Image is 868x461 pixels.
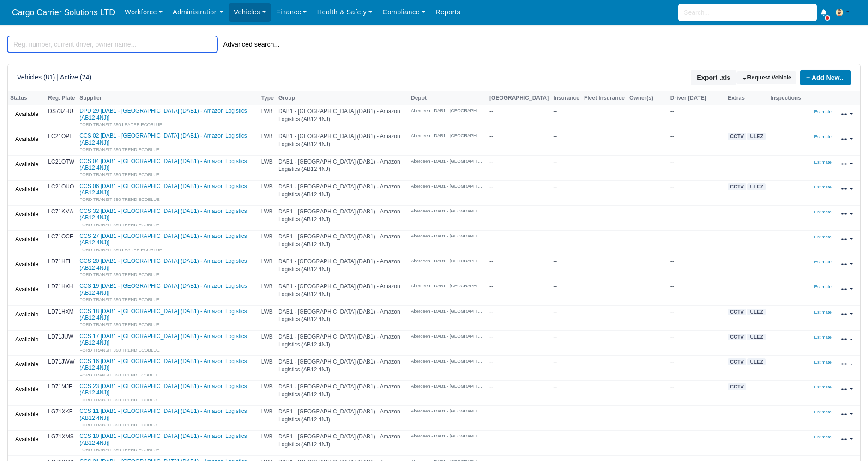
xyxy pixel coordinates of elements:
[551,155,582,180] td: --
[814,158,832,165] a: Estimate
[259,91,276,105] th: Type
[814,334,832,340] a: Estimate
[487,230,551,255] td: --
[814,108,832,115] a: Estimate
[411,233,485,239] small: Aberdeen - DAB1 - [GEOGRAPHIC_DATA] (DAB1) - Amazon Logistics (AB12 4NJ)
[48,183,74,190] strong: LC21OUO
[728,183,746,190] span: CCTV
[168,3,229,21] a: Administration
[259,230,276,255] td: LWB
[276,305,409,330] td: DAB1 - [GEOGRAPHIC_DATA] (DAB1) - Amazon Logistics (AB12 4NJ)
[487,330,551,355] td: --
[627,91,668,105] th: Owner(s)
[10,208,43,221] a: Available
[409,91,487,105] th: Depot
[411,358,485,364] small: Aberdeen - DAB1 - [GEOGRAPHIC_DATA] (DAB1) - Amazon Logistics (AB12 4NJ)
[10,258,43,271] a: Available
[814,334,832,340] small: Estimate
[48,334,73,340] strong: LD71JUW
[377,3,430,21] a: Compliance
[411,408,485,414] small: Aberdeen - DAB1 - [GEOGRAPHIC_DATA] (DAB1) - Amazon Logistics (AB12 4NJ)
[411,258,485,264] small: Aberdeen - DAB1 - [GEOGRAPHIC_DATA] (DAB1) - Amazon Logistics (AB12 4NJ)
[259,280,276,305] td: LWB
[276,330,409,355] td: DAB1 - [GEOGRAPHIC_DATA] (DAB1) - Amazon Logistics (AB12 4NJ)
[259,406,276,431] td: LWB
[259,431,276,455] td: LWB
[79,308,256,328] a: CCS 18 [DAB1 - [GEOGRAPHIC_DATA] (DAB1) - Amazon Logistics (AB12 4NJ)]FORD TRANSIT 350 TREND ECOBLUE
[10,408,43,421] a: Available
[79,208,256,228] a: CCS 32 [DAB1 - [GEOGRAPHIC_DATA] (DAB1) - Amazon Logistics (AB12 4NJ)]FORD TRANSIT 350 TREND ECOBLUE
[79,358,256,378] a: CCS 16 [DAB1 - [GEOGRAPHIC_DATA] (DAB1) - Amazon Logistics (AB12 4NJ)]FORD TRANSIT 350 TREND ECOBLUE
[814,284,832,289] small: Estimate
[487,355,551,380] td: --
[79,408,256,428] a: CCS 11 [DAB1 - [GEOGRAPHIC_DATA] (DAB1) - Amazon Logistics (AB12 4NJ)]FORD TRANSIT 350 TREND ECOBLUE
[79,233,256,253] a: CCS 27 [DAB1 - [GEOGRAPHIC_DATA] (DAB1) - Amazon Logistics (AB12 4NJ)]FORD TRANSIT 350 LEADER ECO...
[702,354,868,461] iframe: Chat Widget
[10,233,43,246] a: Available
[276,355,409,380] td: DAB1 - [GEOGRAPHIC_DATA] (DAB1) - Amazon Logistics (AB12 4NJ)
[814,259,832,264] small: Estimate
[411,158,485,164] small: Aberdeen - DAB1 - [GEOGRAPHIC_DATA] (DAB1) - Amazon Logistics (AB12 4NJ)
[668,305,725,330] td: --
[10,383,43,396] a: Available
[276,280,409,305] td: DAB1 - [GEOGRAPHIC_DATA] (DAB1) - Amazon Logistics (AB12 4NJ)
[411,208,485,214] small: Aberdeen - DAB1 - [GEOGRAPHIC_DATA] (DAB1) - Amazon Logistics (AB12 4NJ)
[796,70,851,85] div: + Add New...
[668,91,725,105] th: Driver [DATE]
[411,183,485,189] small: Aberdeen - DAB1 - [GEOGRAPHIC_DATA] (DAB1) - Amazon Logistics (AB12 4NJ)
[668,105,725,130] td: --
[312,3,378,21] a: Health & Safety
[487,205,551,230] td: --
[551,230,582,255] td: --
[48,258,72,265] strong: LD71HTL
[79,372,159,377] small: FORD TRANSIT 350 TREND ECOBLUE
[259,105,276,130] td: LWB
[48,309,73,315] strong: LD71HXM
[747,309,766,315] span: ULEZ
[79,422,159,427] small: FORD TRANSIT 350 TREND ECOBLUE
[259,130,276,155] td: LWB
[736,71,796,85] a: Request Vehicle
[814,309,832,315] a: Estimate
[814,133,832,140] a: Estimate
[678,4,817,21] input: Search...
[48,208,73,215] strong: LC71KMA
[551,330,582,355] td: --
[10,133,43,146] a: Available
[276,431,409,455] td: DAB1 - [GEOGRAPHIC_DATA] (DAB1) - Amazon Logistics (AB12 4NJ)
[259,180,276,205] td: LWB
[487,91,551,105] th: [GEOGRAPHIC_DATA]
[10,333,43,346] a: Available
[79,147,159,152] small: FORD TRANSIT 350 TREND ECOBLUE
[276,255,409,280] td: DAB1 - [GEOGRAPHIC_DATA] (DAB1) - Amazon Logistics (AB12 4NJ)
[79,283,256,303] a: CCS 19 [DAB1 - [GEOGRAPHIC_DATA] (DAB1) - Amazon Logistics (AB12 4NJ)]FORD TRANSIT 350 TREND ECOBLUE
[276,381,409,406] td: DAB1 - [GEOGRAPHIC_DATA] (DAB1) - Amazon Logistics (AB12 4NJ)
[120,3,168,21] a: Workforce
[487,105,551,130] td: --
[276,105,409,130] td: DAB1 - [GEOGRAPHIC_DATA] (DAB1) - Amazon Logistics (AB12 4NJ)
[487,381,551,406] td: --
[551,431,582,455] td: --
[79,247,162,252] small: FORD TRANSIT 350 LEADER ECOBLUE
[551,355,582,380] td: --
[79,272,159,277] small: FORD TRANSIT 350 TREND ECOBLUE
[411,308,485,314] small: Aberdeen - DAB1 - [GEOGRAPHIC_DATA] (DAB1) - Amazon Logistics (AB12 4NJ)
[582,91,627,105] th: Fleet Insurance
[551,280,582,305] td: --
[551,381,582,406] td: --
[48,108,73,115] strong: DS73ZHU
[551,180,582,205] td: --
[217,36,286,52] button: Advanced search...
[487,431,551,455] td: --
[79,122,162,127] small: FORD TRANSIT 350 LEADER ECOBLUE
[814,209,832,214] small: Estimate
[411,333,485,339] small: Aberdeen - DAB1 - [GEOGRAPHIC_DATA] (DAB1) - Amazon Logistics (AB12 4NJ)
[10,183,43,196] a: Available
[276,230,409,255] td: DAB1 - [GEOGRAPHIC_DATA] (DAB1) - Amazon Logistics (AB12 4NJ)
[79,158,256,178] a: CCS 04 [DAB1 - [GEOGRAPHIC_DATA] (DAB1) - Amazon Logistics (AB12 4NJ)]FORD TRANSIT 350 TREND ECOBLUE
[668,355,725,380] td: --
[48,408,72,415] strong: LG71XKE
[668,255,725,280] td: --
[487,255,551,280] td: --
[487,130,551,155] td: --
